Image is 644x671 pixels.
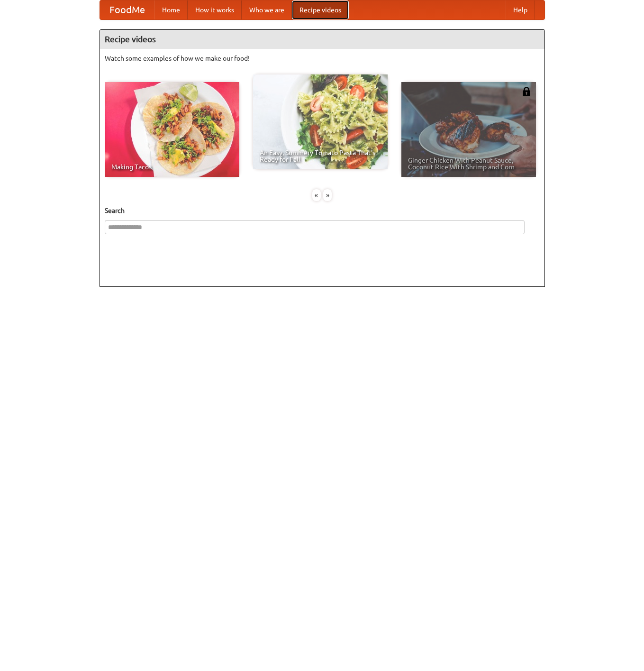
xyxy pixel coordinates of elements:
h4: Recipe videos [100,30,544,49]
a: Recipe videos [292,0,349,19]
div: » [323,189,332,201]
a: Help [506,0,535,19]
a: How it works [188,0,242,19]
div: « [312,189,321,201]
a: Making Tacos [105,82,239,177]
a: Who we are [242,0,292,19]
span: An Easy, Summery Tomato Pasta That's Ready for Fall [260,149,381,163]
p: Watch some examples of how we make our food! [105,54,540,63]
h5: Search [105,206,540,215]
a: FoodMe [100,0,154,19]
img: 483408.png [522,87,531,96]
a: An Easy, Summery Tomato Pasta That's Ready for Fall [253,74,388,169]
span: Making Tacos [111,164,233,170]
a: Home [154,0,188,19]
